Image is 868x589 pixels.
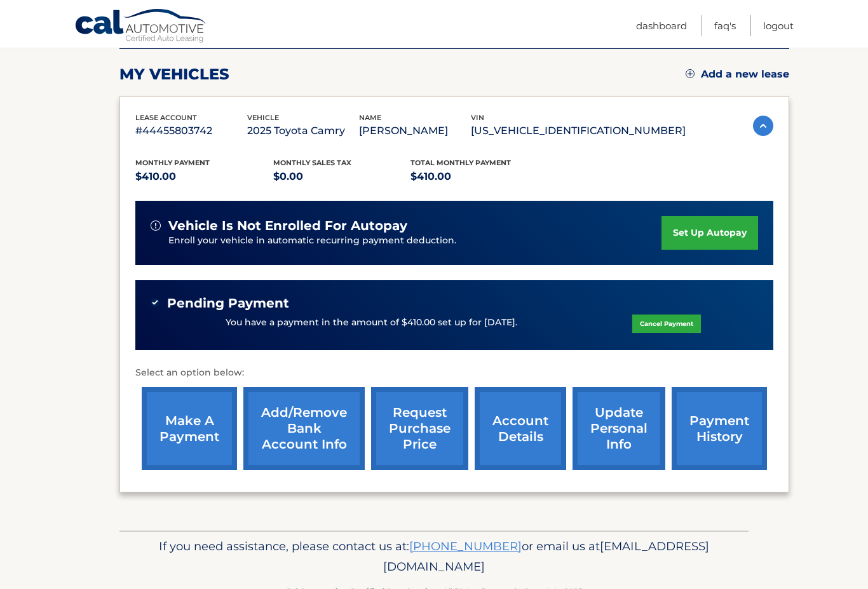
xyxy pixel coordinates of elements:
span: vehicle [247,113,279,122]
p: [US_VEHICLE_IDENTIFICATION_NUMBER] [471,122,686,140]
p: #44455803742 [135,122,247,140]
p: [PERSON_NAME] [359,122,471,140]
a: Logout [763,15,794,36]
a: Dashboard [636,15,687,36]
span: [EMAIL_ADDRESS][DOMAIN_NAME] [383,539,709,574]
p: 2025 Toyota Camry [247,122,359,140]
a: account details [475,387,566,470]
a: Cal Automotive [74,8,208,45]
p: If you need assistance, please contact us at: or email us at [128,536,740,577]
a: make a payment [142,387,237,470]
a: Cancel Payment [632,315,701,333]
a: request purchase price [371,387,468,470]
span: Total Monthly Payment [410,158,511,167]
img: check-green.svg [151,298,159,307]
a: payment history [672,387,767,470]
a: set up autopay [661,216,758,250]
h2: my vehicles [119,65,229,84]
span: Pending Payment [167,295,289,311]
a: [PHONE_NUMBER] [409,539,522,553]
img: accordion-active.svg [753,116,773,136]
span: Monthly Payment [135,158,210,167]
p: $0.00 [273,168,411,186]
p: $410.00 [135,168,273,186]
a: FAQ's [714,15,736,36]
span: vin [471,113,484,122]
p: $410.00 [410,168,548,186]
img: add.svg [686,69,695,78]
span: lease account [135,113,197,122]
img: alert-white.svg [151,220,161,231]
a: Add/Remove bank account info [243,387,365,470]
a: Add a new lease [686,68,789,81]
span: name [359,113,381,122]
p: Select an option below: [135,365,773,381]
p: You have a payment in the amount of $410.00 set up for [DATE]. [226,316,517,330]
a: update personal info [573,387,665,470]
p: Enroll your vehicle in automatic recurring payment deduction. [168,234,661,248]
span: Monthly sales Tax [273,158,351,167]
span: vehicle is not enrolled for autopay [168,218,407,234]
